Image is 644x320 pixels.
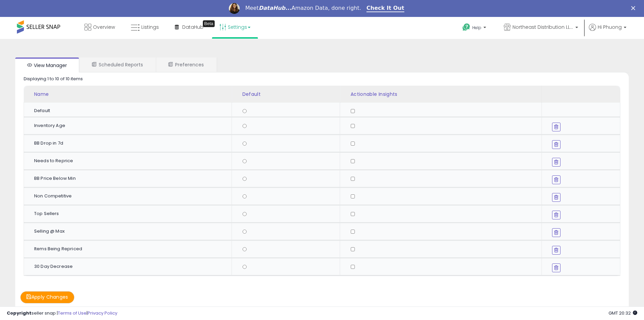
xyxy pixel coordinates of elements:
[126,17,164,37] a: Listings
[141,24,159,30] span: Listings
[88,310,117,316] a: Privacy Policy
[214,17,256,37] a: Settings
[34,158,226,164] div: Needs to Reprice
[7,310,117,317] div: seller snap | |
[93,24,115,30] span: Overview
[34,211,226,217] div: Top Sellers
[34,140,226,146] div: BB Drop in 7d
[7,310,31,316] strong: Copyright
[203,20,215,27] div: Tooltip anchor
[472,25,481,30] span: Help
[462,23,471,31] i: Get Help
[259,5,291,11] i: DataHub...
[80,58,155,72] a: Scheduled Reports
[58,310,87,316] a: Terms of Use
[27,63,32,67] i: View Manager
[20,291,74,303] button: Apply Changes
[182,24,204,30] span: DataHub
[457,18,493,39] a: Help
[598,24,622,30] span: Hi Phuong
[79,17,120,37] a: Overview
[168,62,173,67] i: User Preferences
[15,58,79,72] a: View Manager
[242,91,337,98] div: Default
[34,108,226,114] div: Default
[589,24,626,39] a: Hi Phuong
[34,91,229,98] div: Name
[245,5,361,12] div: Meet Amazon Data, done right.
[631,6,638,10] div: Close
[366,5,404,12] a: Check It Out
[34,123,226,129] div: Inventory Age
[350,91,539,98] div: Actionable Insights
[34,246,226,252] div: Items Being Repriced
[170,17,209,37] a: DataHub
[24,76,83,82] div: Displaying 1 to 10 of 10 items
[34,193,226,199] div: Non Competitive
[512,24,573,30] span: Northeast Distribution LLC
[34,175,226,182] div: BB Price Below Min
[499,17,583,39] a: Northeast Distribution LLC
[34,228,226,234] div: Selling @ Max
[92,62,97,67] i: Scheduled Reports
[156,58,216,72] a: Preferences
[34,263,226,270] div: 30 Day Decrease
[609,310,637,316] span: 2025-10-13 20:32 GMT
[229,3,240,14] img: Profile image for Georgie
